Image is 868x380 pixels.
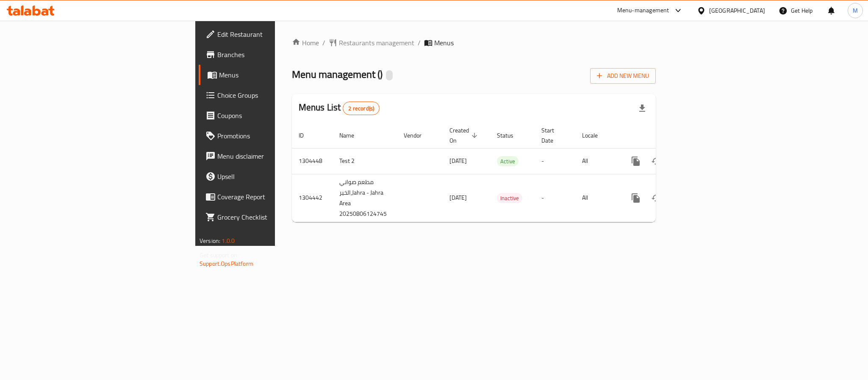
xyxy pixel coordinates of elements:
[217,151,333,161] span: Menu disclaimer
[339,38,414,48] span: Restaurants management
[646,151,666,171] button: Change Status
[333,174,397,222] td: مطعم صواني الخير,Jahra - Jahra Area 20250806124745
[333,148,397,174] td: Test 2
[582,130,609,140] span: Locale
[339,130,365,140] span: Name
[217,171,333,182] span: Upsell
[343,105,379,113] span: 2 record(s)
[199,24,340,44] a: Edit Restaurant
[343,102,380,115] div: Total records count
[200,235,220,246] span: Version:
[418,38,421,48] li: /
[199,166,340,187] a: Upsell
[217,212,333,222] span: Grocery Checklist
[292,38,656,48] nav: breadcrumb
[222,235,235,246] span: 1.0.0
[709,6,765,15] div: [GEOGRAPHIC_DATA]
[217,110,333,121] span: Coupons
[299,130,315,140] span: ID
[590,68,656,84] button: Add New Menu
[199,187,340,207] a: Coverage Report
[199,105,340,126] a: Coupons
[626,188,646,208] button: more
[199,85,340,105] a: Choice Groups
[853,6,858,15] span: M
[646,188,666,208] button: Change Status
[199,146,340,166] a: Menu disclaimer
[199,44,340,65] a: Branches
[617,6,669,16] div: Menu-management
[449,125,480,146] span: Created On
[497,130,524,140] span: Status
[219,70,333,80] span: Menus
[292,123,714,222] table: enhanced table
[449,192,467,203] span: [DATE]
[575,148,619,174] td: All
[199,126,340,146] a: Promotions
[217,131,333,141] span: Promotions
[497,157,519,166] span: Active
[217,29,333,39] span: Edit Restaurant
[404,130,433,140] span: Vendor
[199,65,340,85] a: Menus
[434,38,454,48] span: Menus
[497,193,522,203] span: Inactive
[619,123,714,149] th: Actions
[299,101,380,115] h2: Menus List
[217,50,333,60] span: Branches
[199,207,340,227] a: Grocery Checklist
[597,71,649,81] span: Add New Menu
[217,90,333,100] span: Choice Groups
[497,156,519,166] div: Active
[497,193,522,203] div: Inactive
[632,98,652,118] div: Export file
[535,174,575,222] td: -
[449,155,467,166] span: [DATE]
[626,151,646,171] button: more
[292,65,383,84] span: Menu management ( )
[200,250,238,261] span: Get support on:
[329,38,414,48] a: Restaurants management
[541,125,565,146] span: Start Date
[217,192,333,202] span: Coverage Report
[200,258,253,269] a: Support.OpsPlatform
[575,174,619,222] td: All
[535,148,575,174] td: -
